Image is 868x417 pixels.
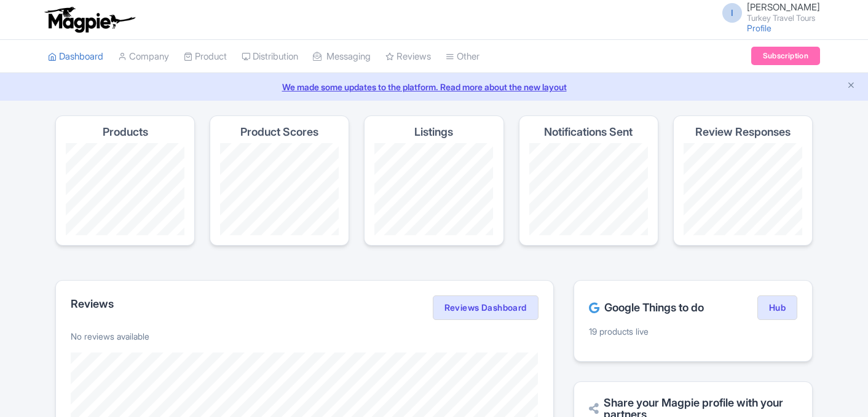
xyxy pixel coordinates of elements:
[118,40,169,74] a: Company
[313,40,371,74] a: Messaging
[722,3,742,23] span: I
[385,40,431,74] a: Reviews
[184,40,227,74] a: Product
[747,1,820,13] span: [PERSON_NAME]
[544,126,633,138] h4: Notifications Sent
[71,330,539,343] p: No reviews available
[589,302,704,314] h2: Google Things to do
[846,79,856,93] button: Close announcement
[747,14,820,22] small: Turkey Travel Tours
[757,295,797,320] a: Hub
[242,40,298,74] a: Distribution
[747,23,771,33] a: Profile
[695,126,791,138] h4: Review Responses
[71,298,114,310] h2: Reviews
[240,126,318,138] h4: Product Scores
[751,47,820,65] a: Subscription
[715,2,820,22] a: I [PERSON_NAME] Turkey Travel Tours
[103,126,148,138] h4: Products
[42,6,137,33] img: logo-ab69f6fb50320c5b225c76a69d11143b.png
[446,40,479,74] a: Other
[414,126,453,138] h4: Listings
[433,295,539,320] a: Reviews Dashboard
[7,80,861,93] a: We made some updates to the platform. Read more about the new layout
[589,325,797,338] p: 19 products live
[48,40,103,74] a: Dashboard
